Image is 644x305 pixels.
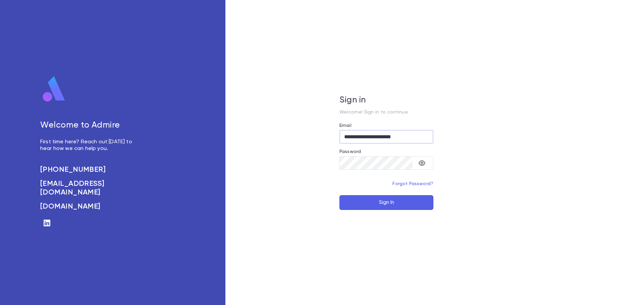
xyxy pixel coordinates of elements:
[40,121,140,131] h5: Welcome to Admire
[392,181,433,186] a: Forgot Password?
[339,149,361,154] label: Password
[415,156,429,170] button: toggle password visibility
[40,76,68,102] img: logo
[40,202,140,211] a: [DOMAIN_NAME]
[40,179,140,197] a: [EMAIL_ADDRESS][DOMAIN_NAME]
[40,139,140,152] p: First time here? Reach out [DATE] to hear how we can help you.
[40,165,140,174] a: [PHONE_NUMBER]
[339,195,433,210] button: Sign In
[339,95,433,105] h5: Sign in
[339,123,352,128] label: Email
[339,109,433,115] p: Welcome! Sign in to continue.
